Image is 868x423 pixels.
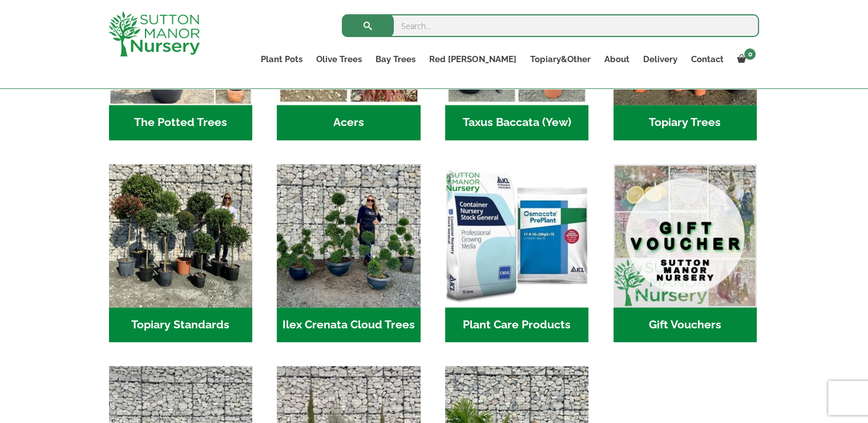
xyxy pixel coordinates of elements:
[109,105,252,140] h2: The Potted Trees
[109,164,252,307] img: Home - IMG 5223
[613,307,757,343] h2: Gift Vouchers
[613,164,757,307] img: Home - MAIN
[730,51,759,67] a: 0
[277,164,420,343] a: Visit product category Ilex Crenata Cloud Trees
[597,51,636,67] a: About
[109,164,252,343] a: Visit product category Topiary Standards
[108,11,200,56] img: logo
[342,14,759,37] input: Search...
[636,51,684,67] a: Delivery
[523,51,597,67] a: Topiary&Other
[422,51,523,67] a: Red [PERSON_NAME]
[445,164,588,343] a: Visit product category Plant Care Products
[613,164,757,343] a: Visit product category Gift Vouchers
[109,307,252,343] h2: Topiary Standards
[277,164,420,307] img: Home - 9CE163CB 973F 4905 8AD5 A9A890F87D43
[445,307,588,343] h2: Plant Care Products
[369,51,422,67] a: Bay Trees
[445,105,588,140] h2: Taxus Baccata (Yew)
[744,48,756,60] span: 0
[684,51,730,67] a: Contact
[309,51,369,67] a: Olive Trees
[613,105,757,140] h2: Topiary Trees
[254,51,309,67] a: Plant Pots
[277,307,420,343] h2: Ilex Crenata Cloud Trees
[445,164,588,307] img: Home - food and soil
[277,105,420,140] h2: Acers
